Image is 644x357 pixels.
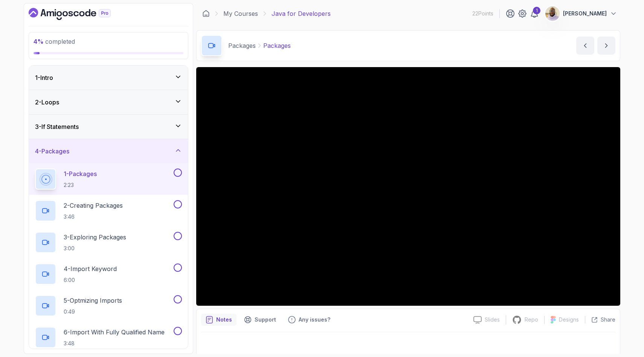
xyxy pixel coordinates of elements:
p: Support [255,316,276,323]
p: 3:48 [64,340,165,347]
p: 22 Points [472,10,493,17]
p: 3 - Exploring Packages [64,233,126,242]
h3: 4 - Packages [35,147,69,156]
iframe: 1 - Packages [196,67,620,306]
button: next content [597,37,615,55]
p: 2:23 [64,181,97,189]
p: Any issues? [299,316,330,323]
p: 5 - Optmizing Imports [64,296,122,305]
button: 4-Packages [29,139,188,163]
p: Packages [228,41,256,50]
button: 3-Exploring Packages3:00 [35,232,182,253]
button: 1-Intro [29,66,188,90]
a: Dashboard [29,8,128,20]
p: 2 - Creating Packages [64,201,123,210]
button: 3-If Statements [29,115,188,139]
p: Slides [485,316,500,323]
p: 4 - Import Keyword [64,264,117,273]
a: Dashboard [202,10,210,17]
p: Java for Developers [272,9,331,18]
p: 3:46 [64,213,123,221]
span: completed [34,38,75,45]
button: previous content [576,37,594,55]
p: Notes [216,316,232,323]
img: user profile image [545,6,560,21]
button: Support button [240,314,281,326]
button: 2-Loops [29,90,188,114]
p: 0:49 [64,308,122,316]
p: [PERSON_NAME] [563,10,607,17]
button: Share [585,316,615,323]
p: 3:00 [64,245,126,252]
button: 5-Optmizing Imports0:49 [35,295,182,316]
p: 6 - Import With Fully Qualified Name [64,328,165,337]
p: 6:00 [64,276,117,284]
p: 1 - Packages [64,169,97,178]
button: notes button [201,314,237,326]
a: 1 [530,9,539,18]
button: 6-Import With Fully Qualified Name3:48 [35,327,182,348]
button: Feedback button [284,314,335,326]
p: Packages [263,41,291,50]
h3: 2 - Loops [35,98,59,107]
h3: 3 - If Statements [35,122,79,131]
p: Repo [525,316,538,323]
a: My Courses [223,9,258,18]
div: 1 [533,7,540,14]
button: 1-Packages2:23 [35,169,182,190]
button: user profile image[PERSON_NAME] [545,6,617,21]
span: 4 % [34,38,44,45]
button: 4-Import Keyword6:00 [35,264,182,285]
h3: 1 - Intro [35,73,53,82]
button: 2-Creating Packages3:46 [35,200,182,221]
p: Share [601,316,615,323]
p: Designs [559,316,579,323]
